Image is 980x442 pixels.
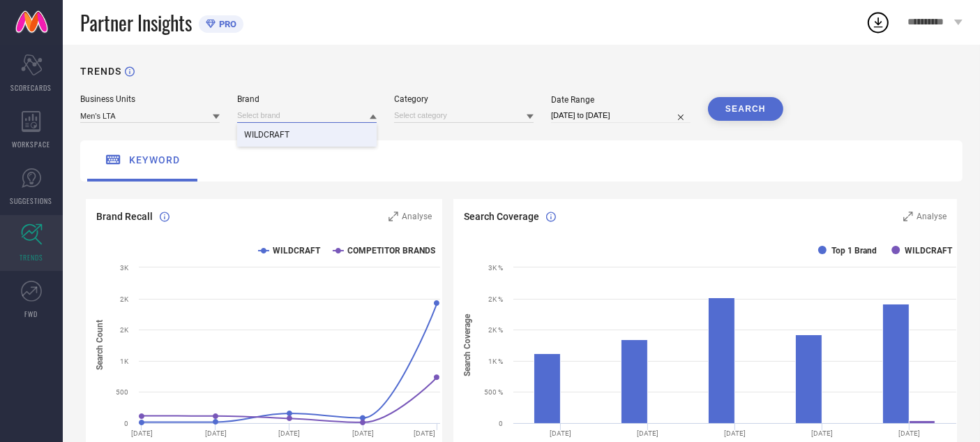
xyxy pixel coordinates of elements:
span: TRENDS [20,252,43,263]
div: Date Range [551,95,691,105]
span: Partner Insights [80,8,192,37]
tspan: Search Coverage [462,314,472,376]
text: [DATE] [898,429,920,437]
text: [DATE] [414,429,435,437]
span: keyword [129,154,180,165]
text: 0 [499,420,503,427]
svg: Zoom [903,212,913,221]
text: Top 1 Brand [831,246,877,256]
text: 2K [120,295,129,303]
div: Brand [237,94,377,104]
text: [DATE] [637,429,658,437]
text: 3K % [488,264,503,272]
text: 500 % [484,388,503,396]
text: 2K % [488,295,503,303]
text: [DATE] [550,429,571,437]
text: [DATE] [724,429,746,437]
text: 1K [120,358,129,365]
span: Brand Recall [96,211,153,222]
text: WILDCRAFT [273,246,321,256]
text: WILDCRAFT [905,246,953,256]
text: 3K [120,264,129,272]
input: Select date range [551,108,691,123]
span: SCORECARDS [11,82,52,93]
text: 0 [124,420,128,427]
text: 2K % [488,326,503,334]
tspan: Search Count [95,321,105,371]
text: COMPETITOR BRANDS [347,246,435,256]
span: Analyse [402,212,432,221]
div: Category [394,94,534,104]
text: [DATE] [205,429,227,437]
svg: Zoom [389,212,398,221]
text: [DATE] [811,429,833,437]
span: FWD [25,309,38,319]
span: Analyse [917,212,947,221]
div: WILDCRAFT [237,123,377,147]
span: WILDCRAFT [244,130,289,140]
span: PRO [216,19,236,29]
div: Open download list [866,10,891,35]
h1: TRENDS [80,66,121,77]
button: SEARCH [708,97,783,121]
text: [DATE] [279,429,301,437]
div: Business Units [80,94,220,104]
text: 1K % [488,358,503,365]
span: WORKSPACE [13,139,51,149]
span: Search Coverage [464,211,539,222]
span: SUGGESTIONS [10,196,53,206]
text: 2K [120,326,129,334]
input: Select category [394,108,534,123]
text: [DATE] [131,429,153,437]
input: Select brand [237,108,377,123]
text: [DATE] [352,429,374,437]
text: 500 [116,388,128,396]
